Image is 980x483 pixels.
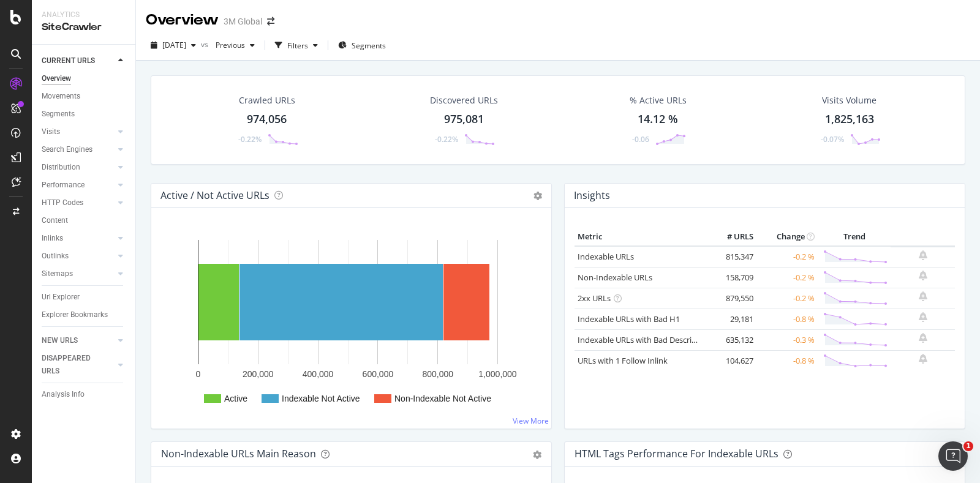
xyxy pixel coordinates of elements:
[201,39,211,50] span: vs
[42,125,115,138] a: Visits
[270,36,323,55] button: Filters
[247,111,287,127] div: 974,056
[822,94,876,107] div: Visits Volume
[707,267,756,288] td: 158,709
[707,329,756,350] td: 635,132
[42,352,104,378] div: DISAPPEARED URLS
[707,288,756,309] td: 879,550
[42,197,115,209] a: HTTP Codes
[513,416,549,426] a: View More
[42,388,127,401] a: Analysis Info
[707,350,756,371] td: 104,627
[919,312,927,322] div: bell-plus
[818,228,891,246] th: Trend
[575,447,778,460] div: HTML Tags Performance for Indexable URLs
[707,309,756,329] td: 29,181
[42,20,126,34] div: SiteCrawler
[430,94,498,107] div: Discovered URLs
[575,228,707,246] th: Metric
[363,369,394,379] text: 600,000
[42,90,127,103] a: Movements
[161,228,536,419] svg: A chart.
[42,108,75,121] div: Segments
[42,250,69,263] div: Outlinks
[444,111,484,127] div: 975,081
[756,267,818,288] td: -0.2 %
[42,161,80,174] div: Distribution
[42,388,85,401] div: Analysis Info
[42,291,80,304] div: Url Explorer
[224,394,247,403] text: Active
[42,309,108,321] div: Explorer Bookmarks
[638,111,678,127] div: 14.12 %
[707,246,756,268] td: 815,347
[825,111,874,127] div: 1,825,163
[42,10,126,20] div: Analytics
[919,333,927,343] div: bell-plus
[533,192,542,200] i: Options
[42,197,83,209] div: HTTP Codes
[42,54,95,67] div: CURRENT URLS
[160,187,269,204] h4: Active / Not Active URLs
[42,268,115,280] a: Sitemaps
[303,369,334,379] text: 400,000
[756,288,818,309] td: -0.2 %
[211,36,260,55] button: Previous
[630,94,687,107] div: % Active URLs
[238,134,262,144] div: -0.22%
[42,214,68,227] div: Content
[267,17,274,26] div: arrow-right-arrow-left
[422,369,453,379] text: 800,000
[42,309,127,321] a: Explorer Bookmarks
[42,250,115,263] a: Outlinks
[707,228,756,246] th: # URLS
[478,369,516,379] text: 1,000,000
[42,72,127,85] a: Overview
[211,40,245,50] span: Previous
[239,94,295,107] div: Crawled URLs
[578,251,634,262] a: Indexable URLs
[42,232,115,245] a: Inlinks
[632,134,649,144] div: -0.06
[243,369,274,379] text: 200,000
[533,451,541,459] div: gear
[919,354,927,364] div: bell-plus
[919,250,927,260] div: bell-plus
[42,143,115,156] a: Search Engines
[756,350,818,371] td: -0.8 %
[42,179,115,192] a: Performance
[578,272,652,283] a: Non-Indexable URLs
[578,313,680,324] a: Indexable URLs with Bad H1
[435,134,458,144] div: -0.22%
[756,309,818,329] td: -0.8 %
[578,334,711,345] a: Indexable URLs with Bad Description
[146,36,201,55] button: [DATE]
[574,187,610,204] h4: Insights
[938,441,968,471] iframe: Intercom live chat
[42,232,63,245] div: Inlinks
[42,334,78,347] div: NEW URLS
[162,40,186,50] span: 2025 Sep. 28th
[42,54,115,67] a: CURRENT URLS
[756,329,818,350] td: -0.3 %
[42,179,85,192] div: Performance
[196,369,201,379] text: 0
[146,10,219,31] div: Overview
[352,40,386,51] span: Segments
[756,228,818,246] th: Change
[963,441,973,451] span: 1
[42,214,127,227] a: Content
[42,90,80,103] div: Movements
[919,291,927,301] div: bell-plus
[42,268,73,280] div: Sitemaps
[282,394,360,403] text: Indexable Not Active
[42,291,127,304] a: Url Explorer
[919,271,927,280] div: bell-plus
[756,246,818,268] td: -0.2 %
[287,40,308,51] div: Filters
[394,394,491,403] text: Non-Indexable Not Active
[578,293,611,304] a: 2xx URLs
[42,125,60,138] div: Visits
[42,352,115,378] a: DISAPPEARED URLS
